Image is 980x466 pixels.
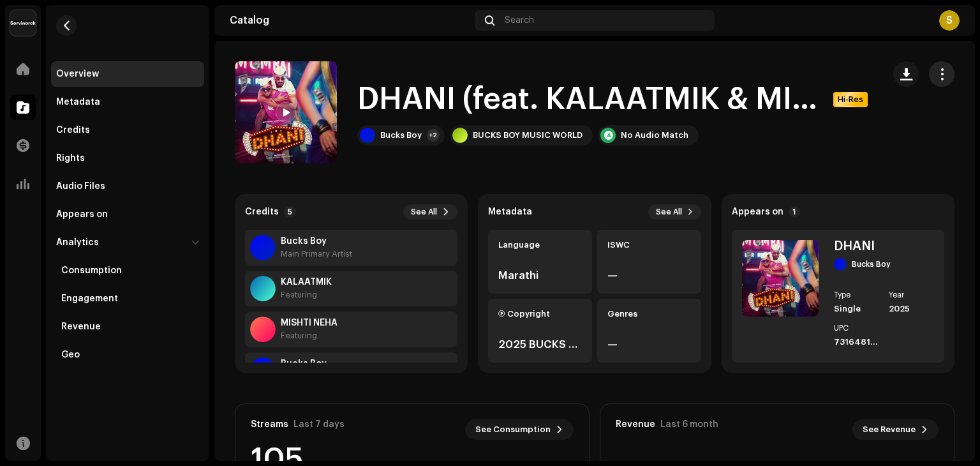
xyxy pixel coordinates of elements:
div: Consumption [61,266,122,276]
strong: Credits [245,207,279,217]
button: See Consumption [465,419,574,440]
re-m-nav-item: Overview [51,61,204,87]
div: No Audio Match [621,130,688,140]
div: ISWC [607,240,691,250]
re-m-nav-item: Revenue [51,314,204,340]
strong: Bucks Boy [281,236,352,246]
div: Bucks Boy [380,130,422,140]
button: See All [403,204,457,220]
span: See All [656,207,682,217]
strong: Appears on [732,207,783,217]
span: See Consumption [475,417,551,442]
div: Type [834,291,879,299]
div: Revenue [61,322,101,332]
p-badge: 1 [789,206,800,218]
div: Last 6 month [660,419,718,430]
div: BUCKS BOY MUSIC WORLD [473,130,583,140]
div: Featuring [281,331,338,341]
re-m-nav-dropdown: Analytics [51,230,204,368]
span: See All [411,207,437,217]
strong: MISHTI NEHA [281,318,338,328]
div: S [939,10,960,31]
div: Appears on [56,209,108,220]
div: Language [498,240,582,250]
re-m-nav-item: Metadata [51,89,204,115]
div: Bucks Boy [852,259,891,269]
img: 537129df-5630-4d26-89eb-56d9d044d4fa [10,10,36,36]
img: 229f1401-1413-4599-b7b4-884003be9393 [742,240,819,317]
div: Featuring [281,290,332,300]
strong: KALAATMIK [281,277,332,287]
div: UPC [834,324,879,332]
div: 2025 [889,304,934,314]
re-m-nav-item: Rights [51,146,204,171]
div: Credits [56,125,90,135]
div: Catalog [230,15,470,26]
span: See Revenue [863,417,916,442]
div: — [607,337,691,352]
re-m-nav-item: Engagement [51,286,204,312]
div: Geo [61,350,80,360]
div: Last 7 days [293,419,345,430]
div: 2025 BUCKS BOY MUSIC WORLD [498,337,582,352]
div: DHANI [834,240,934,253]
h1: DHANI (feat. KALAATMIK & MISHTI NEHA) [357,79,823,120]
re-m-nav-item: Consumption [51,258,204,283]
span: Search [505,15,534,26]
re-m-nav-item: Audio Files [51,174,204,199]
p-badge: 5 [284,206,296,218]
div: Rights [56,153,85,163]
strong: Metadata [488,207,532,217]
div: Ⓟ Copyright [498,309,582,319]
img: 229f1401-1413-4599-b7b4-884003be9393 [235,61,337,163]
div: Metadata [56,97,100,107]
button: See Revenue [852,419,939,440]
div: Main Primary Artist [281,249,352,259]
div: Engagement [61,294,118,304]
div: Analytics [56,237,99,248]
re-m-nav-item: Appears on [51,202,204,227]
div: +2 [427,129,440,142]
div: Single [834,304,879,314]
re-m-nav-item: Geo [51,342,204,368]
div: — [607,268,691,283]
button: See All [648,204,701,220]
div: Audio Files [56,181,105,192]
span: Hi-Res [835,94,866,105]
div: Marathi [498,268,582,283]
div: Year [889,291,934,299]
strong: Bucks Boy [281,359,327,369]
div: Streams [251,419,288,430]
div: Overview [56,69,99,79]
div: 7316481314035 [834,337,879,347]
re-m-nav-item: Credits [51,117,204,143]
div: Revenue [616,419,655,430]
div: Genres [607,309,691,319]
